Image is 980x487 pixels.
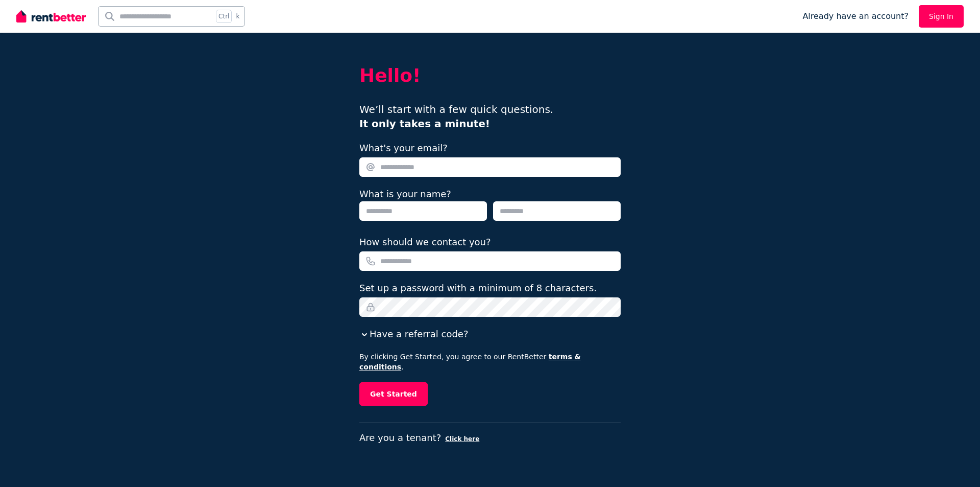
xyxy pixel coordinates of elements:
[359,141,448,155] label: What's your email?
[445,435,479,443] button: Click here
[359,281,597,295] label: Set up a password with a minimum of 8 characters.
[359,327,468,341] button: Have a referral code?
[359,65,621,86] h2: Hello!
[236,12,239,20] span: k
[359,382,428,406] button: Get Started
[16,9,86,24] img: RentBetter
[359,235,491,249] label: How should we contact you?
[216,10,232,23] span: Ctrl
[919,5,964,28] a: Sign In
[802,10,909,22] span: Already have an account?
[359,352,621,372] p: By clicking Get Started, you agree to our RentBetter .
[359,189,451,199] label: What is your name?
[359,103,553,130] span: We’ll start with a few quick questions.
[359,118,490,130] b: It only takes a minute!
[359,431,621,445] p: Are you a tenant?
